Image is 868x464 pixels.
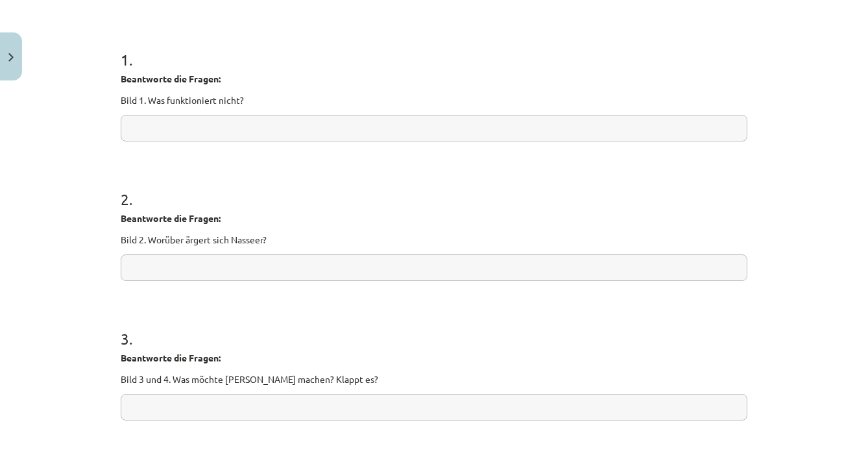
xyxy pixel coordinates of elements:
[121,28,747,68] h1: 1 .
[121,372,747,386] p: Bild 3 und 4. Was möchte [PERSON_NAME] machen? Klappt es?
[8,53,14,62] img: icon-close-lesson-0947bae3869378f0d4975bcd49f059093ad1ed9edebbc8119c70593378902aed.svg
[121,233,747,247] p: Bild 2. Worüber ärgert sich Nasseer?
[121,73,221,84] strong: Beantworte die Fragen:
[121,167,747,208] h1: 2 .
[121,352,221,363] strong: Beantworte die Fragen:
[121,212,221,224] strong: Beantworte die Fragen:
[121,307,747,347] h1: 3 .
[121,93,747,107] p: Bild 1. Was funktioniert nicht?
